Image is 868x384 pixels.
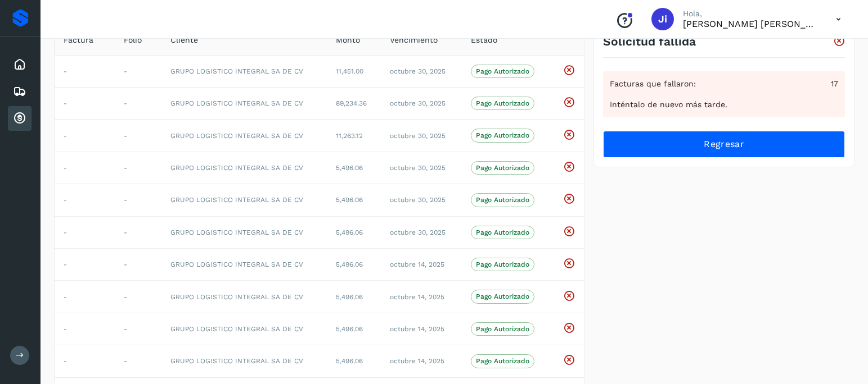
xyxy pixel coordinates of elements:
[161,345,327,377] td: GRUPO LOGISTICO INTEGRAL SA DE CV
[55,216,115,248] td: -
[55,55,115,87] td: -
[115,120,161,152] td: -
[390,228,446,236] span: octubre 30, 2025
[390,293,444,301] span: octubre 14, 2025
[55,152,115,184] td: -
[471,34,497,46] span: Estado
[115,345,161,377] td: -
[390,99,446,107] span: octubre 30, 2025
[683,19,818,29] p: Juana irma Hernández Rojas
[390,357,444,365] span: octubre 14, 2025
[390,260,444,268] span: octubre 14, 2025
[161,216,327,248] td: GRUPO LOGISTICO INTEGRAL SA DE CV
[390,164,446,172] span: octubre 30, 2025
[115,249,161,281] td: -
[161,88,327,120] td: GRUPO LOGISTICO INTEGRAL SA DE CV
[476,99,529,107] p: Pago Autorizado
[336,228,363,236] span: 5,496.06
[476,196,529,204] p: Pago Autorizado
[390,132,446,140] span: octubre 30, 2025
[336,325,363,333] span: 5,496.06
[55,88,115,120] td: -
[336,132,363,140] span: 11,263.12
[115,313,161,345] td: -
[55,281,115,313] td: -
[115,152,161,184] td: -
[161,120,327,152] td: GRUPO LOGISTICO INTEGRAL SA DE CV
[336,293,363,301] span: 5,496.06
[476,131,529,139] p: Pago Autorizado
[55,184,115,216] td: -
[115,281,161,313] td: -
[115,55,161,87] td: -
[115,216,161,248] td: -
[336,357,363,365] span: 5,496.06
[55,249,115,281] td: -
[603,131,845,158] button: Regresar
[115,184,161,216] td: -
[336,67,363,75] span: 11,451.00
[831,78,838,90] span: 17
[683,9,818,19] p: Hola,
[8,106,32,131] div: Cuentas por cobrar
[476,292,529,300] p: Pago Autorizado
[336,260,363,268] span: 5,496.06
[161,55,327,87] td: GRUPO LOGISTICO INTEGRAL SA DE CV
[64,34,93,46] span: Factura
[115,88,161,120] td: -
[476,325,529,333] p: Pago Autorizado
[336,99,367,107] span: 89,234.36
[390,196,446,204] span: octubre 30, 2025
[610,78,838,90] div: Facturas que fallaron:
[603,34,696,48] h3: Solicitud fallida
[161,249,327,281] td: GRUPO LOGISTICO INTEGRAL SA DE CV
[336,34,360,46] span: Monto
[161,152,327,184] td: GRUPO LOGISTICO INTEGRAL SA DE CV
[336,164,363,172] span: 5,496.06
[55,120,115,152] td: -
[476,164,529,172] p: Pago Autorizado
[390,67,446,75] span: octubre 30, 2025
[8,79,32,104] div: Embarques
[390,34,438,46] span: Vencimiento
[55,313,115,345] td: -
[704,138,744,150] span: Regresar
[336,196,363,204] span: 5,496.06
[476,357,529,365] p: Pago Autorizado
[8,52,32,77] div: Inicio
[610,99,838,111] div: Inténtalo de nuevo más tarde.
[161,281,327,313] td: GRUPO LOGISTICO INTEGRAL SA DE CV
[55,345,115,377] td: -
[161,184,327,216] td: GRUPO LOGISTICO INTEGRAL SA DE CV
[161,313,327,345] td: GRUPO LOGISTICO INTEGRAL SA DE CV
[476,228,529,236] p: Pago Autorizado
[476,260,529,268] p: Pago Autorizado
[170,34,198,46] span: Cliente
[390,325,444,333] span: octubre 14, 2025
[124,34,142,46] span: Folio
[476,67,529,75] p: Pago Autorizado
